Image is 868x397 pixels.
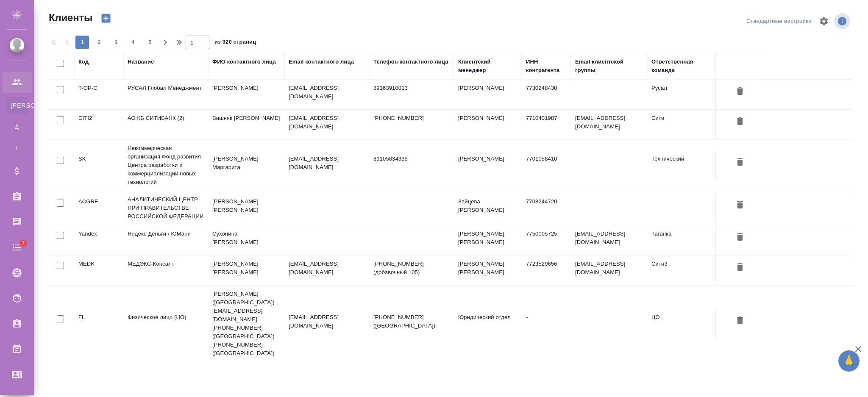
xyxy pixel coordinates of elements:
td: MEDK [74,255,123,285]
button: Удалить [733,313,747,329]
span: 2 [92,38,106,47]
a: Д [6,118,28,135]
td: Яндекс Деньги / ЮМани [123,225,208,255]
div: Телефон контактного лица [373,58,448,66]
td: Физическое лицо (ЦО) [123,309,208,339]
td: [PERSON_NAME] [454,150,522,180]
td: АО КБ СИТИБАНК (2) [123,110,208,139]
p: [EMAIL_ADDRESS][DOMAIN_NAME] [289,84,365,101]
td: [PERSON_NAME] [PERSON_NAME] [454,255,522,285]
button: Удалить [733,114,747,130]
div: ИНН контрагента [526,58,567,75]
button: Удалить [733,197,747,213]
div: Название [128,58,154,66]
div: ФИО контактного лица [212,58,276,66]
td: ACGRF [74,193,123,223]
p: 89163910013 [373,84,450,92]
a: 7 [2,237,32,258]
button: 🙏 [838,350,860,372]
td: [EMAIL_ADDRESS][DOMAIN_NAME] [571,110,647,139]
button: 3 [109,36,123,49]
p: 89105834335 [373,155,450,163]
td: SK [74,150,123,180]
span: 4 [126,38,140,47]
td: Русал [647,80,715,109]
a: [PERSON_NAME] [6,97,28,114]
td: [PERSON_NAME] Маргарита [208,150,284,180]
td: [PERSON_NAME] [PERSON_NAME] [454,225,522,255]
td: МЕДЭКС-Консалт [123,255,208,285]
td: [PERSON_NAME] [PERSON_NAME] [208,255,284,285]
span: 🙏 [842,352,856,370]
td: [EMAIL_ADDRESS][DOMAIN_NAME] [571,255,647,285]
span: 3 [109,38,123,47]
p: [EMAIL_ADDRESS][DOMAIN_NAME] [289,114,365,131]
button: Удалить [733,155,747,170]
a: Т [6,139,28,156]
td: ЦО [647,309,715,339]
td: [PERSON_NAME] [454,110,522,139]
span: Посмотреть информацию [834,13,852,29]
div: Клиентский менеджер [458,58,517,75]
button: 5 [143,36,157,49]
span: из 320 страниц [214,37,256,49]
p: [EMAIL_ADDRESS][DOMAIN_NAME] [289,313,365,330]
td: Таганка [647,225,715,255]
div: Ответственная команда [651,58,711,75]
button: Удалить [733,260,747,275]
td: Технический [647,150,715,180]
button: Удалить [733,84,747,100]
td: Сухонина [PERSON_NAME] [208,225,284,255]
span: 5 [143,38,157,47]
td: 7723529656 [522,255,571,285]
td: Юридический отдел [454,309,522,339]
div: Email клиентской группы [575,58,643,75]
p: [PHONE_NUMBER] [373,114,450,122]
p: [PHONE_NUMBER] (добавочный 105) [373,260,450,277]
p: [PHONE_NUMBER] ([GEOGRAPHIC_DATA]) [373,313,450,330]
span: Клиенты [47,11,92,25]
button: Удалить [733,230,747,245]
td: 7730248430 [522,80,571,109]
td: Сити [647,110,715,139]
td: [PERSON_NAME] ([GEOGRAPHIC_DATA]) [EMAIL_ADDRESS][DOMAIN_NAME] [PHONE_NUMBER] ([GEOGRAPHIC_DATA])... [208,286,284,362]
td: Сити3 [647,255,715,285]
td: 7710401987 [522,110,571,139]
p: [EMAIL_ADDRESS][DOMAIN_NAME] [289,260,365,277]
td: T-OP-C [74,80,123,109]
td: [PERSON_NAME] [208,80,284,109]
td: CITI2 [74,110,123,139]
td: [PERSON_NAME] [454,80,522,109]
td: РУСАЛ Глобал Менеджмент [123,80,208,109]
div: Код [78,58,89,66]
span: Настроить таблицу [814,11,834,31]
td: 7708244720 [522,193,571,223]
td: [EMAIL_ADDRESS][DOMAIN_NAME] [571,225,647,255]
div: split button [744,15,814,28]
button: 4 [126,36,140,49]
span: 7 [17,239,30,247]
td: АНАЛИТИЧЕСКИЙ ЦЕНТР ПРИ ПРАВИТЕЛЬСТВЕ РОССИЙСКОЙ ФЕДЕРАЦИИ [123,191,208,225]
td: 7701058410 [522,150,571,180]
td: Некоммерческая организация Фонд развития Центра разработки и коммерциализации новых технологий [123,140,208,191]
td: Вишняк [PERSON_NAME] [208,110,284,139]
td: 7750005725 [522,225,571,255]
div: Email контактного лица [289,58,354,66]
td: - [522,309,571,339]
span: [PERSON_NAME] [11,101,23,110]
td: Yandex [74,225,123,255]
td: FL [74,309,123,339]
td: [PERSON_NAME] [PERSON_NAME] [208,193,284,223]
button: 2 [92,36,106,49]
span: Д [11,122,23,131]
button: Создать [96,11,116,25]
p: [EMAIL_ADDRESS][DOMAIN_NAME] [289,155,365,172]
span: Т [11,144,23,152]
td: Зайцева [PERSON_NAME] [454,193,522,223]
